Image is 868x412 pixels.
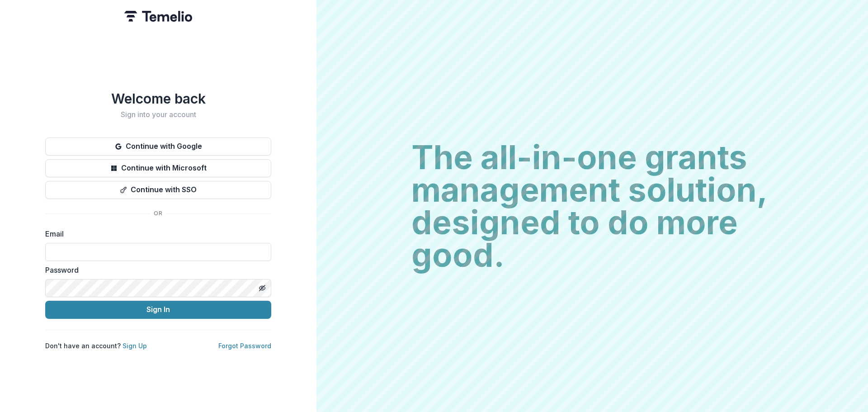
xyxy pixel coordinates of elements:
h2: Sign into your account [45,110,271,119]
a: Sign Up [123,342,147,350]
button: Toggle password visibility [255,281,269,295]
button: Continue with SSO [45,181,271,199]
a: Forgot Password [218,342,271,350]
h1: Welcome back [45,90,271,107]
p: Don't have an account? [45,341,147,350]
label: Password [45,265,266,275]
button: Sign In [45,301,271,319]
label: Email [45,228,266,239]
button: Continue with Microsoft [45,159,271,177]
img: Temelio [124,11,192,22]
button: Continue with Google [45,137,271,156]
